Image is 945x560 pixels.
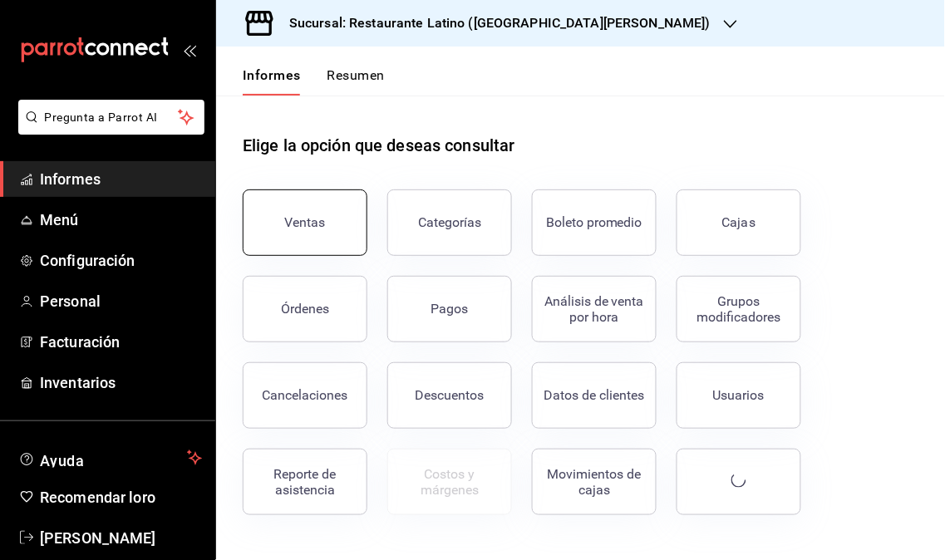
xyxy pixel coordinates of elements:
[45,111,158,124] font: Pregunta a Parrot AI
[387,189,512,256] button: Categorías
[40,170,101,188] font: Informes
[532,362,657,429] button: Datos de clientes
[421,466,479,498] font: Costos y márgenes
[40,489,155,506] font: Recomendar loro
[285,214,326,230] font: Ventas
[387,276,512,342] button: Pagos
[532,276,657,342] button: Análisis de venta por hora
[677,362,801,429] button: Usuarios
[387,362,512,429] button: Descuentos
[544,387,645,403] font: Datos de clientes
[544,293,644,325] font: Análisis de venta por hora
[40,452,85,469] font: Ayuda
[548,466,642,498] font: Movimientos de cajas
[327,67,385,83] font: Resumen
[722,214,756,230] font: Cajas
[18,100,204,135] button: Pregunta a Parrot AI
[243,189,367,256] button: Ventas
[697,293,781,325] font: Grupos modificadores
[281,301,329,317] font: Órdenes
[40,529,156,547] font: [PERSON_NAME]
[546,214,642,230] font: Boleto promedio
[243,276,367,342] button: Órdenes
[243,135,515,155] font: Elige la opción que deseas consultar
[40,252,135,269] font: Configuración
[274,466,337,498] font: Reporte de asistencia
[243,67,301,83] font: Informes
[40,211,79,228] font: Menú
[713,387,765,403] font: Usuarios
[289,15,711,31] font: Sucursal: Restaurante Latino ([GEOGRAPHIC_DATA][PERSON_NAME])
[387,449,512,515] button: Contrata inventarios para ver este informe
[12,120,204,138] a: Pregunta a Parrot AI
[243,362,367,429] button: Cancelaciones
[243,66,385,96] div: pestañas de navegación
[183,43,196,56] button: abrir_cajón_menú
[40,374,116,391] font: Inventarios
[40,333,120,351] font: Facturación
[532,189,657,256] button: Boleto promedio
[40,292,101,310] font: Personal
[263,387,348,403] font: Cancelaciones
[677,189,801,256] a: Cajas
[431,301,469,317] font: Pagos
[677,276,801,342] button: Grupos modificadores
[418,214,481,230] font: Categorías
[416,387,485,403] font: Descuentos
[243,449,367,515] button: Reporte de asistencia
[532,449,657,515] button: Movimientos de cajas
